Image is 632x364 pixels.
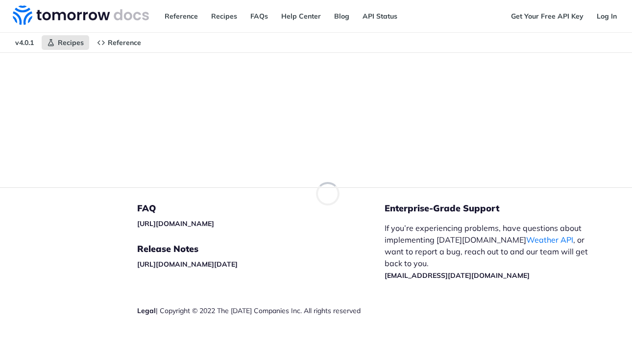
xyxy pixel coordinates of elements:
[137,243,385,255] h5: Release Notes
[58,38,84,47] span: Recipes
[206,9,243,23] a: Recipes
[385,203,608,214] h5: Enterprise-Grade Support
[10,35,39,50] span: v4.0.1
[13,5,149,25] img: Tomorrow.io Weather API Docs
[245,9,273,23] a: FAQs
[526,235,573,245] a: Weather API
[385,271,530,280] a: [EMAIL_ADDRESS][DATE][DOMAIN_NAME]
[329,9,355,23] a: Blog
[357,9,403,23] a: API Status
[159,9,203,23] a: Reference
[137,306,156,315] a: Legal
[137,219,214,228] a: [URL][DOMAIN_NAME]
[137,203,385,214] h5: FAQ
[137,306,385,316] div: | Copyright © 2022 The [DATE] Companies Inc. All rights reserved
[137,260,238,269] a: [URL][DOMAIN_NAME][DATE]
[42,35,89,50] a: Recipes
[506,9,589,23] a: Get Your Free API Key
[108,38,141,47] span: Reference
[591,9,622,23] a: Log In
[276,9,326,23] a: Help Center
[385,222,592,281] p: If you’re experiencing problems, have questions about implementing [DATE][DOMAIN_NAME] , or want ...
[92,35,146,50] a: Reference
